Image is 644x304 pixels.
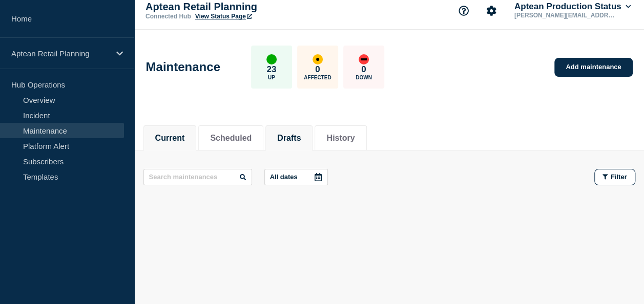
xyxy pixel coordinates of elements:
button: Current [155,134,185,143]
button: Aptean Production Status [512,2,633,12]
button: Scheduled [210,134,252,143]
button: All dates [264,169,328,185]
input: Search maintenances [143,169,252,185]
button: Filter [594,169,635,185]
button: Drafts [277,134,301,143]
button: History [326,134,355,143]
p: All dates [270,173,298,181]
div: down [359,54,369,64]
a: View Status Page [195,13,252,20]
p: Up [268,75,275,80]
p: Down [356,75,372,80]
p: Aptean Retail Planning [11,49,110,58]
p: 0 [315,64,320,75]
h1: Maintenance [146,60,220,74]
div: up [266,54,277,64]
p: [PERSON_NAME][EMAIL_ADDRESS][DOMAIN_NAME] [512,12,619,19]
span: Filter [611,173,627,181]
a: Add maintenance [554,58,632,77]
p: Connected Hub [146,13,191,20]
div: affected [313,54,323,64]
p: 0 [361,64,366,75]
p: 23 [266,64,276,75]
p: Affected [304,75,331,80]
p: Aptean Retail Planning [146,1,350,13]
